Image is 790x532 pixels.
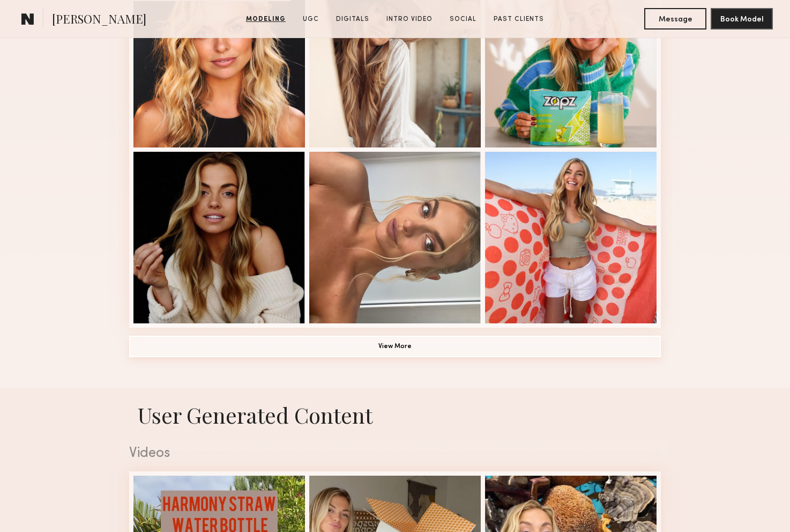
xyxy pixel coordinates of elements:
[382,14,437,24] a: Intro Video
[445,14,481,24] a: Social
[129,447,661,461] div: Videos
[52,11,146,29] span: [PERSON_NAME]
[299,14,323,24] a: UGC
[489,14,548,24] a: Past Clients
[711,8,773,29] button: Book Model
[129,336,661,357] button: View More
[242,14,290,24] a: Modeling
[711,14,773,23] a: Book Model
[121,401,669,429] h1: User Generated Content
[644,8,706,29] button: Message
[332,14,374,24] a: Digitals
